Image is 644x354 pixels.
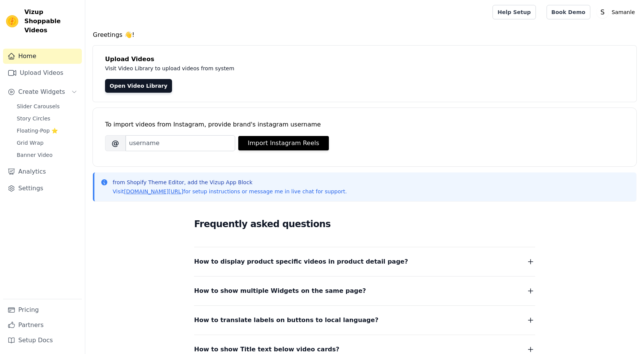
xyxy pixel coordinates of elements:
[113,179,347,186] p: from Shopify Theme Editor, add the Vizup App Block
[124,188,183,194] a: [DOMAIN_NAME][URL]
[12,113,82,124] a: Story Circles
[17,103,60,110] span: Slider Carousels
[3,84,82,100] button: Create Widgets
[12,150,82,160] a: Banner Video
[3,181,82,196] a: Settings
[126,135,235,151] input: username
[113,188,347,195] p: Visit for setup instructions or message me in live chat for support.
[493,5,536,19] a: Help Setup
[3,333,82,348] a: Setup Docs
[105,64,446,73] p: Visit Video Library to upload videos from system
[194,315,535,326] button: How to translate labels on buttons to local language?
[18,87,65,96] span: Create Widgets
[238,136,329,150] button: Import Instagram Reels
[194,286,366,296] span: How to show multiple Widgets on the same page?
[17,115,50,122] span: Story Circles
[93,30,636,40] h4: Greetings 👋!
[609,5,638,19] p: Samanle
[17,139,43,147] span: Grid Wrap
[17,151,53,159] span: Banner Video
[6,15,18,27] img: Vizup
[194,256,408,267] span: How to display product specific videos in product detail page?
[600,8,604,16] text: S
[105,55,624,64] h4: Upload Videos
[24,8,79,35] span: Vizup Shoppable Videos
[194,315,378,326] span: How to translate labels on buttons to local language?
[17,127,58,134] span: Floating-Pop ⭐
[105,79,172,93] a: Open Video Library
[12,137,82,148] a: Grid Wrap
[3,302,82,318] a: Pricing
[194,217,535,232] h2: Frequently asked questions
[3,164,82,179] a: Analytics
[547,5,590,19] a: Book Demo
[105,120,624,129] div: To import videos from Instagram, provide brand's instagram username
[194,256,535,267] button: How to display product specific videos in product detail page?
[194,286,535,296] button: How to show multiple Widgets on the same page?
[105,135,126,151] span: @
[12,125,82,136] a: Floating-Pop ⭐
[3,49,82,64] a: Home
[596,5,638,19] button: S Samanle
[3,65,82,81] a: Upload Videos
[3,318,82,333] a: Partners
[12,101,82,112] a: Slider Carousels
